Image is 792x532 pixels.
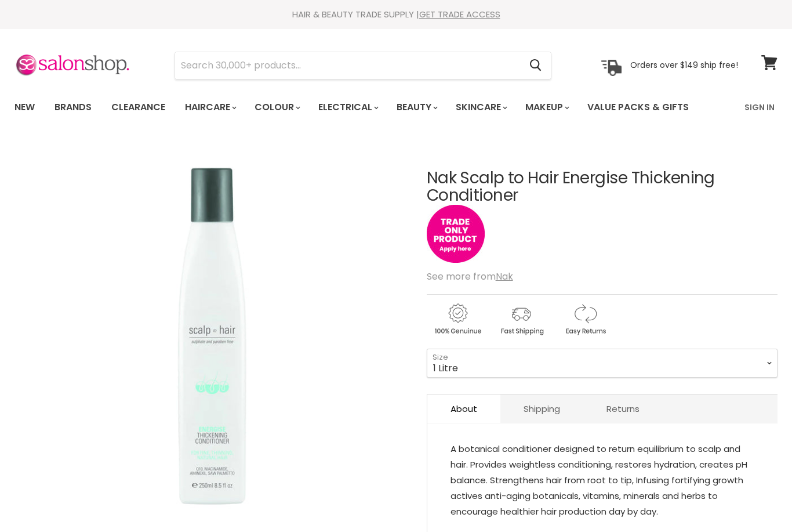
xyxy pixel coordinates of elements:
button: Search [520,52,551,79]
a: Nak [496,270,513,283]
h1: Nak Scalp to Hair Energise Thickening Conditioner [427,169,778,205]
a: GET TRADE ACCESS [419,8,500,20]
a: Shipping [500,395,583,423]
a: About [427,395,500,423]
img: returns.gif [554,302,616,337]
ul: Main menu [6,91,718,124]
a: Makeup [517,95,576,120]
p: Orders over $149 ship free! [630,60,738,70]
a: Skincare [447,95,514,120]
img: genuine.gif [427,302,488,337]
a: New [6,95,43,120]
form: Product [175,52,551,79]
input: Search [175,52,520,79]
a: Clearance [103,95,174,120]
a: Sign In [737,95,782,120]
a: Beauty [388,95,445,120]
a: Returns [583,395,663,423]
a: Haircare [176,95,244,120]
span: See more from [427,270,513,283]
span: A botanical conditioner designed to return equilibrium to scalp and hair. Provides weightless con... [451,443,747,517]
a: Brands [46,95,100,120]
a: Electrical [310,95,386,120]
a: Value Packs & Gifts [579,95,697,120]
img: tradeonly_small.jpg [427,205,485,263]
a: Colour [246,95,307,120]
img: shipping.gif [491,302,552,337]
